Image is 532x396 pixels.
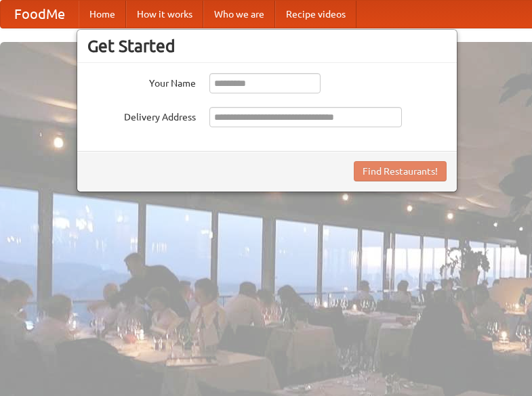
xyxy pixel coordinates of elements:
[87,107,196,124] label: Delivery Address
[87,73,196,90] label: Your Name
[1,1,79,28] a: FoodMe
[126,1,203,28] a: How it works
[275,1,356,28] a: Recipe videos
[87,36,447,56] h3: Get Started
[354,161,447,181] button: Find Restaurants!
[79,1,126,28] a: Home
[203,1,275,28] a: Who we are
